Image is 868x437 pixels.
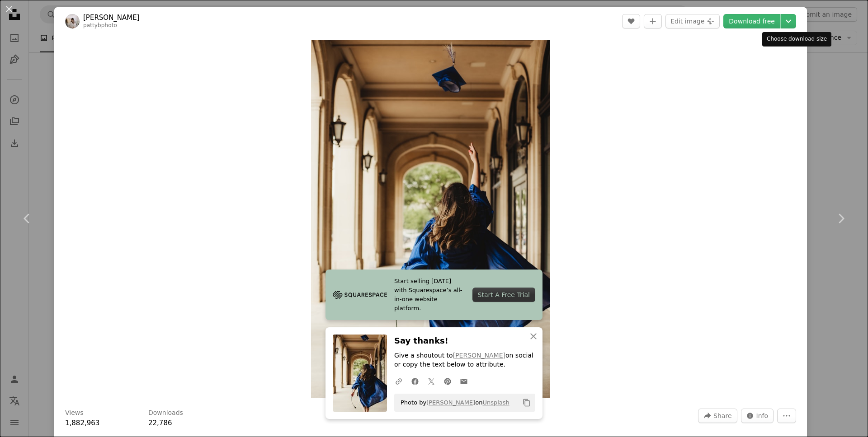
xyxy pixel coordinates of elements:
[723,14,780,28] a: Download free
[394,351,535,369] p: Give a shoutout to on social or copy the text below to attribute.
[65,419,99,427] span: 1,882,963
[423,372,439,390] a: Share on Twitter
[311,40,550,398] img: woman in blue dress walking on hallway
[472,288,535,302] div: Start A Free Trial
[148,409,183,418] h3: Downloads
[439,372,456,390] a: Share on Pinterest
[777,409,796,423] button: More Actions
[407,372,423,390] a: Share on Facebook
[396,395,509,410] span: Photo by on
[519,395,534,410] button: Copy to clipboard
[622,14,640,28] button: Like
[762,32,831,46] div: Choose download size
[698,409,737,423] button: Share this image
[453,352,505,359] a: [PERSON_NAME]
[311,40,550,398] button: Zoom in on this image
[456,372,472,390] a: Share over email
[713,409,731,423] span: Share
[814,175,868,262] a: Next
[482,399,509,406] a: Unsplash
[83,13,140,22] a: [PERSON_NAME]
[644,14,662,28] button: Add to Collection
[83,22,117,28] a: pattybphoto
[741,409,774,423] button: Stats about this image
[426,399,475,406] a: [PERSON_NAME]
[665,14,720,28] button: Edit image
[781,14,796,28] button: Choose download size
[394,335,535,348] h3: Say thanks!
[325,270,542,320] a: Start selling [DATE] with Squarespace’s all-in-one website platform.Start A Free Trial
[65,14,80,28] img: Go to Patty Brito's profile
[148,419,172,427] span: 22,786
[756,409,769,423] span: Info
[65,409,84,418] h3: Views
[394,277,465,313] span: Start selling [DATE] with Squarespace’s all-in-one website platform.
[333,288,387,302] img: file-1705255347840-230a6ab5bca9image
